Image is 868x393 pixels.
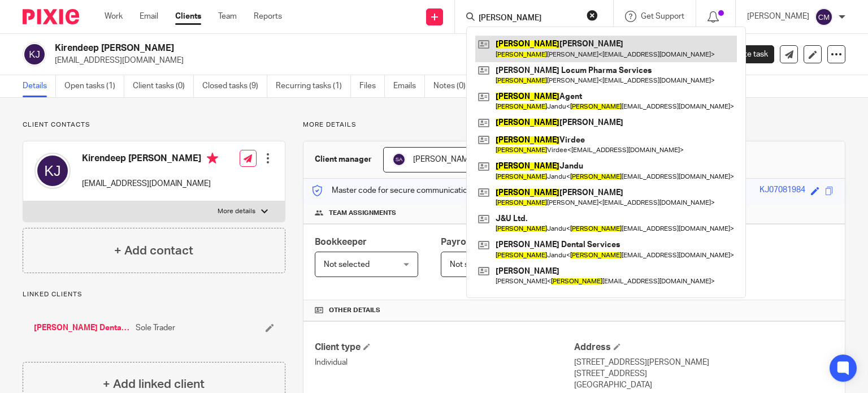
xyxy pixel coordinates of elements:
img: Pixie [23,9,79,24]
input: Search [478,14,579,24]
img: svg%3E [815,8,833,26]
p: Master code for secure communications and files [312,185,507,196]
p: [EMAIL_ADDRESS][DOMAIN_NAME] [55,55,692,66]
h2: Kirendeep [PERSON_NAME] [55,42,565,54]
span: Other details [329,306,380,315]
p: Individual [315,357,574,368]
h3: Client manager [315,154,372,165]
h4: + Add contact [114,242,193,260]
span: Not selected [450,261,496,269]
a: Details [23,75,56,97]
a: [PERSON_NAME] Dental Services [34,322,130,334]
a: Client tasks (0) [133,75,194,97]
p: More details [303,120,845,129]
p: Client contacts [23,120,285,129]
a: Open tasks (1) [64,75,124,97]
a: Reports [254,11,282,22]
button: Clear [587,10,598,21]
a: Closed tasks (9) [202,75,267,97]
a: Team [218,11,237,22]
span: Get Support [641,12,684,20]
div: KJ07081984 [759,184,805,197]
a: Clients [175,11,201,22]
span: Bookkeeper [315,237,367,247]
h4: Client type [315,342,574,353]
p: [STREET_ADDRESS][PERSON_NAME] [574,357,834,368]
p: [PERSON_NAME] [747,11,809,22]
a: Email [140,11,158,22]
span: Team assignments [329,209,396,218]
a: Emails [393,75,425,97]
p: More details [218,207,255,216]
a: Work [105,11,123,22]
h4: + Add linked client [103,375,205,393]
p: Linked clients [23,290,285,299]
p: [EMAIL_ADDRESS][DOMAIN_NAME] [82,178,218,189]
span: Not selected [324,261,370,269]
img: svg%3E [23,42,46,66]
span: [PERSON_NAME] [413,156,475,163]
span: Sole Trader [136,322,175,334]
i: Primary [207,153,218,164]
p: [STREET_ADDRESS] [574,368,834,379]
span: Payroll Manager [441,237,511,247]
h4: Address [574,342,834,353]
p: [GEOGRAPHIC_DATA] [574,379,834,391]
img: svg%3E [34,153,71,189]
a: Notes (0) [433,75,475,97]
img: svg%3E [392,153,406,166]
a: Files [359,75,385,97]
h4: Kirendeep [PERSON_NAME] [82,153,218,167]
a: Recurring tasks (1) [276,75,351,97]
